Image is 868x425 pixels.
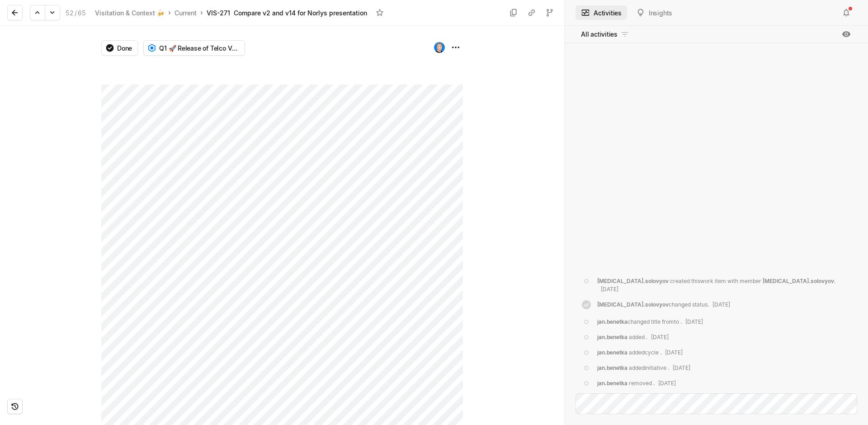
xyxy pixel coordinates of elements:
span: [MEDICAL_DATA].solovyov [597,301,669,308]
div: › [200,8,203,17]
div: changed title from to . [597,318,703,326]
img: Screenshot%202022-05-23%20at%2018.06.08.png [434,42,445,53]
span: / [75,9,77,17]
span: [DATE] [601,286,618,293]
button: Activities [576,5,627,20]
a: Visitation & Context 🍻 [93,7,166,19]
span: jan.benetka [597,364,627,371]
button: Done [101,40,138,56]
div: added initiative . [597,364,690,372]
span: [MEDICAL_DATA].solovyov [763,278,834,284]
span: jan.benetka [597,318,627,325]
div: › [168,8,171,17]
button: Q1 🚀 Release of Telco Visitation [143,40,245,56]
span: jan.benetka [597,349,627,356]
div: Compare v2 and v14 for Norlys presentation [234,8,367,18]
span: [DATE] [685,318,703,325]
span: jan.benetka [597,380,627,387]
div: added cycle . [597,349,683,357]
span: All activities [581,29,618,39]
div: Visitation & Context 🍻 [95,8,165,18]
div: added . [597,333,669,341]
span: [DATE] [665,349,683,356]
div: removed . [597,379,676,387]
button: All activities [576,27,635,42]
div: VIS-271 [207,8,230,18]
div: created this work item with member . [597,277,852,293]
a: Current [173,7,198,19]
span: [DATE] [658,380,676,387]
div: 52 65 [66,8,86,18]
span: Q1 🚀 Release of Telco Visitation [159,43,239,53]
span: [DATE] [712,301,730,308]
button: Insights [631,5,678,20]
div: changed status . [597,301,730,311]
span: [DATE] [651,334,669,340]
span: jan.benetka [597,334,627,340]
span: [MEDICAL_DATA].solovyov [597,278,669,284]
span: [DATE] [673,364,690,371]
